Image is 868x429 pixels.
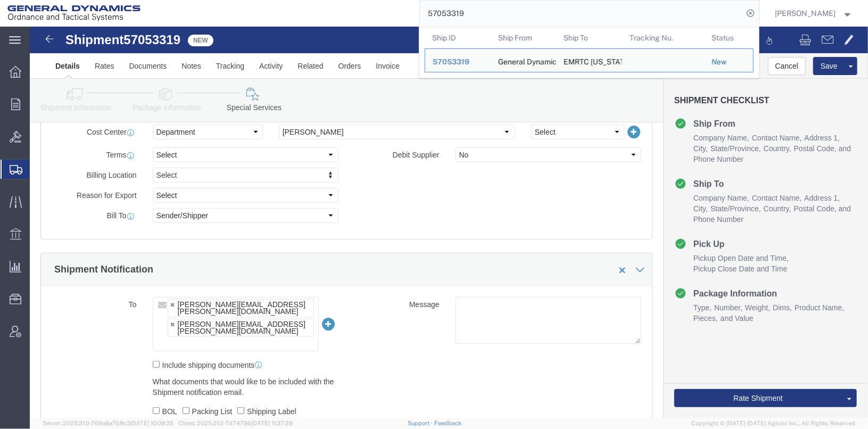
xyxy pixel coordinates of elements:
th: Ship ID [425,27,491,48]
a: Support [408,420,434,426]
a: Feedback [434,420,461,426]
th: Ship To [556,27,622,48]
table: Search Results [425,27,759,78]
input: Search for shipment number, reference number [420,1,743,26]
div: General Dynamics - OTS [498,49,549,72]
span: 57053319 [433,57,469,66]
span: Client: 2025.21.0-7d7479b [178,420,293,426]
img: logo [7,5,140,21]
div: New [712,56,746,68]
div: 57053319 [433,56,483,68]
div: EMRTC NEW MEXICO TECH [564,49,615,72]
span: [DATE] 10:09:35 [130,420,173,426]
span: Copyright © [DATE]-[DATE] Agistix Inc., All Rights Reserved [691,419,855,428]
span: [DATE] 11:37:29 [251,420,293,426]
span: Server: 2025.21.0-769a9a7b8c3 [43,420,173,426]
th: Ship From [490,27,556,48]
iframe: FS Legacy Container [30,27,868,418]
